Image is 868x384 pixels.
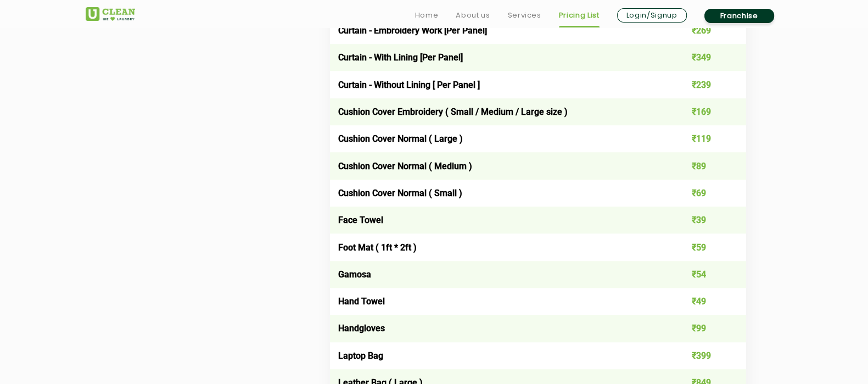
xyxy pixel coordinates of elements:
img: UClean Laundry and Dry Cleaning [86,7,135,21]
td: ₹119 [663,125,746,152]
td: ₹39 [663,207,746,233]
td: Handgloves [330,315,663,342]
td: Cushion Cover Normal ( Small ) [330,180,663,207]
td: Cushion Cover Embroidery ( Small / Medium / Large size ) [330,98,663,125]
td: ₹54 [663,261,746,288]
td: Curtain - Embroidery Work [Per Panel] [330,17,663,44]
td: Curtain - With Lining [Per Panel] [330,44,663,71]
td: Gamosa [330,261,663,288]
td: ₹59 [663,233,746,260]
td: ₹69 [663,180,746,207]
td: Laptop Bag [330,342,663,369]
td: ₹239 [663,71,746,98]
td: ₹89 [663,152,746,179]
td: Cushion Cover Normal ( Large ) [330,125,663,152]
td: ₹99 [663,315,746,342]
a: Home [415,9,439,22]
td: Foot Mat ( 1ft * 2ft ) [330,233,663,260]
a: Services [507,9,541,22]
td: ₹269 [663,17,746,44]
td: ₹349 [663,44,746,71]
td: Face Towel [330,207,663,233]
td: Hand Towel [330,288,663,315]
td: ₹49 [663,288,746,315]
td: Curtain - Without Lining [ Per Panel ] [330,71,663,98]
td: ₹169 [663,98,746,125]
a: About us [456,9,490,22]
a: Franchise [704,9,774,23]
a: Login/Signup [617,8,687,23]
a: Pricing List [559,9,600,22]
td: Cushion Cover Normal ( Medium ) [330,152,663,179]
td: ₹399 [663,342,746,369]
